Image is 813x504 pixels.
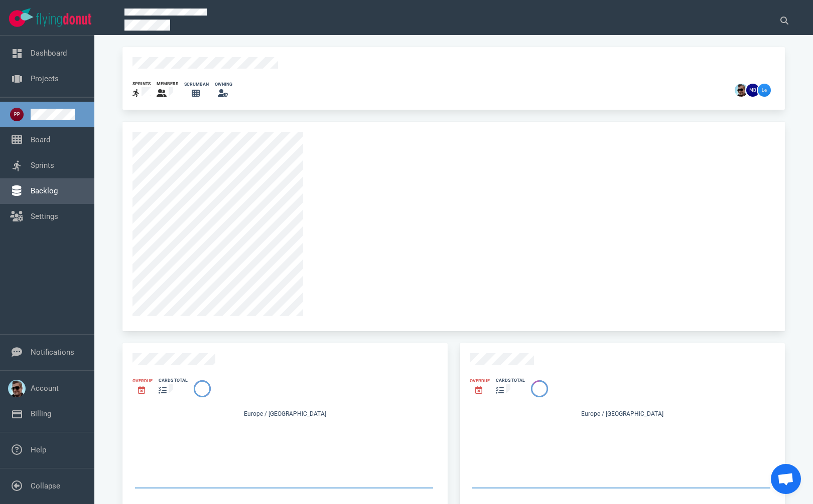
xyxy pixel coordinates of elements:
[31,135,50,144] a: Board
[157,81,178,100] a: members
[31,409,51,418] a: Billing
[215,81,232,88] div: owning
[132,378,153,384] div: Overdue
[470,409,775,420] div: Europe / [GEOGRAPHIC_DATA]
[31,348,74,357] a: Notifications
[496,377,525,384] div: cards total
[31,49,67,58] a: Dashboard
[31,161,54,170] a: Sprints
[31,212,58,221] a: Settings
[159,377,188,384] div: cards total
[132,409,438,420] div: Europe / [GEOGRAPHIC_DATA]
[31,74,59,83] a: Projects
[758,84,771,97] img: 26
[31,186,58,195] a: Backlog
[771,464,801,494] a: Open de chat
[735,84,748,97] img: 26
[31,481,60,490] a: Collapse
[184,81,209,88] div: scrumban
[746,84,759,97] img: 26
[36,13,91,27] img: Flying Donut text logo
[157,81,178,87] div: members
[470,378,490,384] div: Overdue
[31,445,46,454] a: Help
[132,81,151,100] a: sprints
[31,384,59,393] a: Account
[132,81,151,87] div: sprints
